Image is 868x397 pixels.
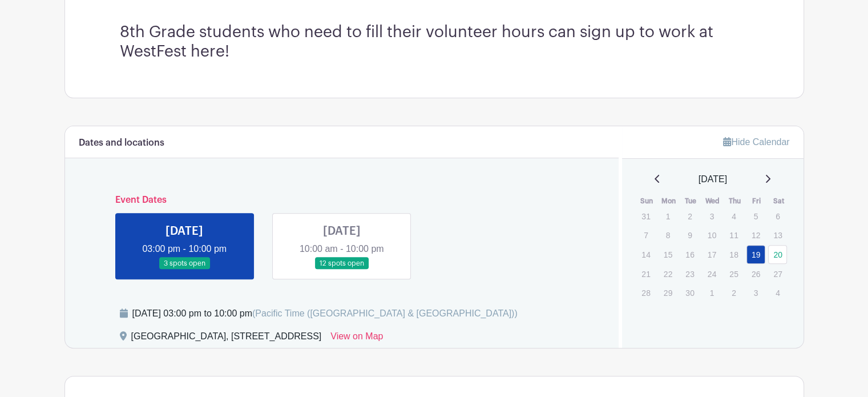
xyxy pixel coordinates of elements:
[702,195,724,207] th: Wed
[746,284,765,302] p: 3
[680,246,699,263] p: 16
[768,195,790,207] th: Sat
[658,195,680,207] th: Mon
[132,307,518,320] div: [DATE] 03:00 pm to 10:00 pm
[768,245,787,264] a: 20
[120,23,749,61] h3: 8th Grade students who need to fill their volunteer hours can sign up to work at WestFest here!
[636,284,655,302] p: 28
[680,265,699,283] p: 23
[659,226,677,244] p: 8
[703,246,721,263] p: 17
[768,265,787,283] p: 27
[703,265,721,283] p: 24
[724,207,743,225] p: 4
[330,330,383,348] a: View on Map
[131,330,322,348] div: [GEOGRAPHIC_DATA], [STREET_ADDRESS]
[724,226,743,244] p: 11
[768,284,787,302] p: 4
[252,308,518,318] span: (Pacific Time ([GEOGRAPHIC_DATA] & [GEOGRAPHIC_DATA]))
[768,207,787,225] p: 6
[768,226,787,244] p: 13
[746,195,768,207] th: Fri
[724,246,743,263] p: 18
[680,226,699,244] p: 9
[636,265,655,283] p: 21
[636,226,655,244] p: 7
[724,195,746,207] th: Thu
[659,265,677,283] p: 22
[723,137,789,147] a: Hide Calendar
[659,207,677,225] p: 1
[703,226,721,244] p: 10
[636,195,658,207] th: Sun
[680,207,699,225] p: 2
[636,246,655,263] p: 14
[680,284,699,302] p: 30
[680,195,702,207] th: Tue
[746,245,765,264] a: 19
[659,246,677,263] p: 15
[746,207,765,225] p: 5
[724,265,743,283] p: 25
[746,226,765,244] p: 12
[703,207,721,225] p: 3
[106,195,578,206] h6: Event Dates
[659,284,677,302] p: 29
[79,138,164,149] h6: Dates and locations
[699,173,727,186] span: [DATE]
[636,207,655,225] p: 31
[724,284,743,302] p: 2
[703,284,721,302] p: 1
[746,265,765,283] p: 26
